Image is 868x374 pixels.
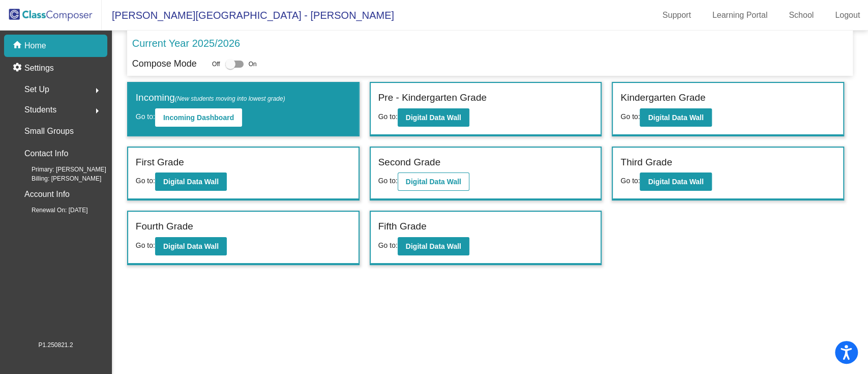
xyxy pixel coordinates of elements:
[24,187,70,202] p: Account Info
[378,219,427,234] label: Fifth Grade
[91,105,103,117] mat-icon: arrow_right
[24,124,74,138] p: Small Groups
[378,177,398,185] span: Go to:
[12,62,24,74] mat-icon: settings
[406,242,461,250] b: Digital Data Wall
[378,155,441,170] label: Second Grade
[136,112,155,121] span: Go to:
[620,91,705,105] label: Kindergarten Grade
[249,60,257,69] span: On
[654,7,699,23] a: Support
[15,206,87,215] span: Renewal On: [DATE]
[24,147,68,161] p: Contact Info
[91,84,103,97] mat-icon: arrow_right
[378,112,398,121] span: Go to:
[704,7,776,23] a: Learning Portal
[155,172,227,191] button: Digital Data Wall
[132,36,240,51] p: Current Year 2025/2026
[163,178,219,186] b: Digital Data Wall
[212,60,220,69] span: Off
[136,177,155,185] span: Go to:
[12,40,24,52] mat-icon: home
[406,113,461,122] b: Digital Data Wall
[155,237,227,255] button: Digital Data Wall
[155,108,242,127] button: Incoming Dashboard
[620,177,640,185] span: Go to:
[163,113,234,122] b: Incoming Dashboard
[102,7,394,23] span: [PERSON_NAME][GEOGRAPHIC_DATA] - [PERSON_NAME]
[648,113,703,122] b: Digital Data Wall
[620,155,672,170] label: Third Grade
[398,237,469,255] button: Digital Data Wall
[15,174,101,183] span: Billing: [PERSON_NAME]
[24,40,46,52] p: Home
[24,82,49,97] span: Set Up
[398,172,469,191] button: Digital Data Wall
[640,108,711,127] button: Digital Data Wall
[136,219,193,234] label: Fourth Grade
[620,112,640,121] span: Go to:
[406,178,461,186] b: Digital Data Wall
[163,242,219,250] b: Digital Data Wall
[132,57,197,71] p: Compose Mode
[398,108,469,127] button: Digital Data Wall
[136,91,285,105] label: Incoming
[648,178,703,186] b: Digital Data Wall
[24,103,56,117] span: Students
[640,172,711,191] button: Digital Data Wall
[827,7,868,23] a: Logout
[378,91,487,105] label: Pre - Kindergarten Grade
[175,95,285,102] span: (New students moving into lowest grade)
[136,155,184,170] label: First Grade
[15,165,106,174] span: Primary: [PERSON_NAME]
[24,62,54,74] p: Settings
[378,241,398,249] span: Go to:
[781,7,822,23] a: School
[136,241,155,249] span: Go to:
